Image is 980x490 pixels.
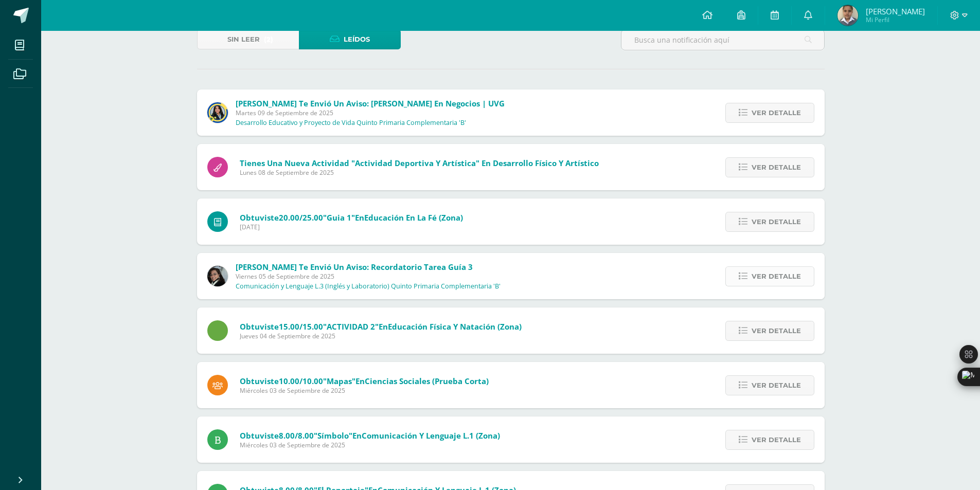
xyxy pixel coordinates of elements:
span: Ver detalle [752,212,801,231]
span: "Mapas" [323,376,355,386]
span: Ver detalle [752,430,801,449]
span: (2) [264,30,273,49]
span: Ver detalle [752,158,801,177]
span: Leídos [344,30,370,49]
span: [DATE] [240,223,463,231]
p: Desarrollo Educativo y Proyecto de Vida Quinto Primaria Complementaria 'B' [236,119,466,127]
span: Obtuviste en [240,376,489,386]
span: 15.00/15.00 [279,321,323,332]
span: Educación Física y Natación (Zona) [388,321,522,332]
span: "Guia 1" [323,212,355,223]
span: Ciencias Sociales (Prueba Corta) [365,376,489,386]
span: Obtuviste en [240,321,522,332]
span: 20.00/25.00 [279,212,323,223]
span: Obtuviste en [240,430,500,441]
span: Ver detalle [752,321,801,340]
img: 193c62e8dc14977076698c9988c57c15.png [838,5,858,26]
span: Ver detalle [752,376,801,395]
img: 7bd163c6daa573cac875167af135d202.png [207,266,228,286]
span: Ver detalle [752,267,801,286]
input: Busca una notificación aquí [621,30,824,50]
a: Sin leer(2) [197,29,299,49]
span: Mi Perfil [866,15,925,24]
span: Sin leer [227,30,260,49]
p: Comunicación y Lenguaje L.3 (Inglés y Laboratorio) Quinto Primaria Complementaria 'B' [236,282,501,291]
span: Lunes 08 de Septiembre de 2025 [240,168,599,177]
span: Miércoles 03 de Septiembre de 2025 [240,441,500,449]
span: Viernes 05 de Septiembre de 2025 [236,272,501,281]
img: 9385da7c0ece523bc67fca2554c96817.png [207,102,228,123]
span: Miércoles 03 de Septiembre de 2025 [240,386,489,395]
span: Tienes una nueva actividad "Actividad Deportiva y Artística" En Desarrollo Físico y Artístico [240,158,599,168]
span: 8.00/8.00 [279,430,314,441]
a: Leídos [299,29,401,49]
span: "Símbolo" [314,430,352,441]
span: 10.00/10.00 [279,376,323,386]
span: "ACTIVIDAD 2" [323,321,379,332]
span: [PERSON_NAME] te envió un aviso: Recordatorio Tarea Guía 3 [236,262,473,272]
span: Martes 09 de Septiembre de 2025 [236,108,505,117]
span: Jueves 04 de Septiembre de 2025 [240,332,522,340]
span: Comunicación y Lenguaje L.1 (Zona) [362,430,500,441]
span: Educación en la Fé (Zona) [364,212,463,223]
span: Ver detalle [752,103,801,122]
span: Obtuviste en [240,212,463,223]
span: [PERSON_NAME] [866,6,925,16]
span: [PERSON_NAME] te envió un aviso: [PERSON_NAME] en Negocios | UVG [236,98,505,108]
